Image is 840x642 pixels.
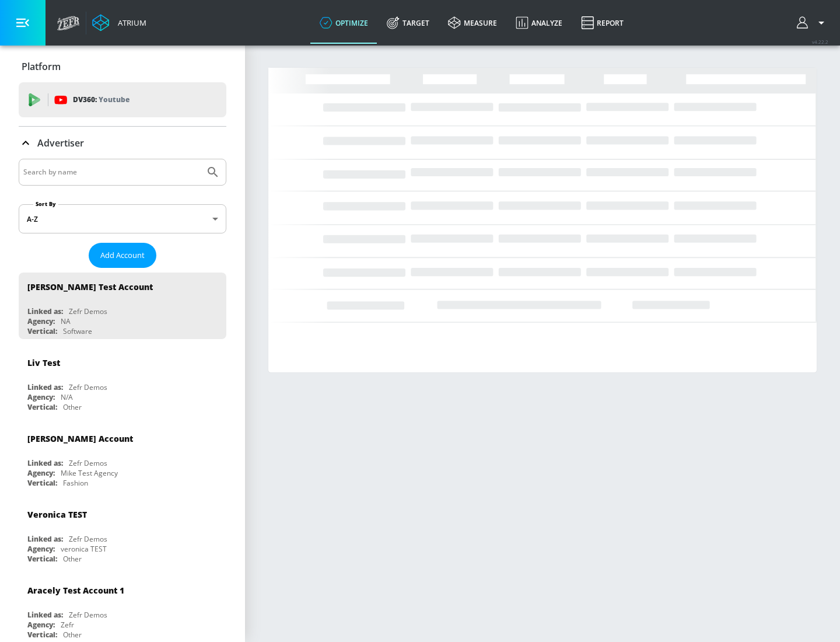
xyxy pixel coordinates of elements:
input: Search by name [23,165,200,180]
p: Advertiser [37,137,84,149]
div: Zefr Demos [69,382,107,392]
div: Vertical: [27,630,57,640]
a: Report [572,2,633,44]
div: Vertical: [27,554,57,564]
div: [PERSON_NAME] Account [27,433,133,444]
label: Sort By [33,200,58,208]
div: Fashion [63,478,88,488]
div: Zefr Demos [69,534,107,544]
div: Linked as: [27,382,63,392]
div: Agency: [27,392,55,402]
div: Vertical: [27,326,57,336]
p: Youtube [99,93,129,106]
div: Zefr Demos [69,610,107,620]
div: Other [63,554,82,564]
div: Linked as: [27,458,63,468]
div: Agency: [27,468,55,478]
div: Linked as: [27,534,63,544]
div: Agency: [27,316,55,326]
div: N/A [61,392,73,402]
div: [PERSON_NAME] AccountLinked as:Zefr DemosAgency:Mike Test AgencyVertical:Fashion [19,424,226,491]
a: Analyze [506,2,572,44]
div: Other [63,402,82,412]
div: Atrium [113,18,146,28]
span: Add Account [100,249,145,262]
div: Veronica TESTLinked as:Zefr DemosAgency:veronica TESTVertical:Other [19,500,226,567]
div: Advertiser [19,127,226,159]
button: Add Account [89,243,156,268]
div: Platform [19,50,226,83]
div: [PERSON_NAME] Test AccountLinked as:Zefr DemosAgency:NAVertical:Software [19,273,226,339]
div: Vertical: [27,402,57,412]
div: Mike Test Agency [61,468,118,478]
div: Linked as: [27,610,63,620]
div: Zefr [61,620,74,630]
a: Atrium [92,14,146,32]
span: v 4.22.2 [812,39,828,45]
div: veronica TEST [61,544,107,554]
div: Zefr Demos [69,458,107,468]
div: DV360: Youtube [19,82,226,117]
div: Linked as: [27,306,63,316]
p: DV360: [73,93,129,106]
div: Aracely Test Account 1 [27,585,124,596]
div: Software [63,326,92,336]
p: Platform [22,60,61,73]
div: A-Z [19,204,226,233]
a: Target [377,2,439,44]
div: Agency: [27,544,55,554]
a: optimize [310,2,377,44]
div: [PERSON_NAME] Test Account [27,281,153,292]
div: Liv TestLinked as:Zefr DemosAgency:N/AVertical:Other [19,348,226,415]
div: Other [63,630,82,640]
div: Vertical: [27,478,57,488]
div: NA [61,316,71,326]
div: Agency: [27,620,55,630]
div: Zefr Demos [69,306,107,316]
div: Liv Test [27,357,60,368]
a: measure [439,2,506,44]
div: Veronica TEST [27,509,87,520]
